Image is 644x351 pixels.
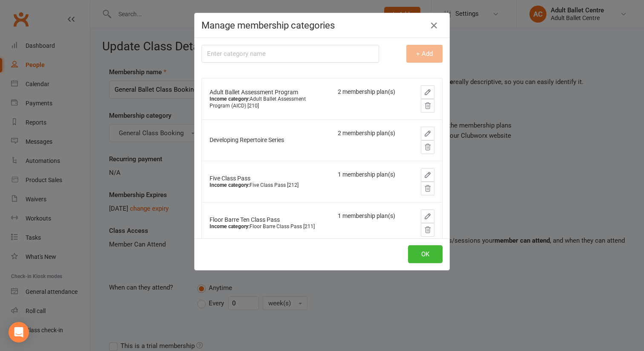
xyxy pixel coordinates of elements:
div: Developing Repertoire Series [210,137,322,143]
div: 2 membership plan(s) [338,130,395,136]
div: 2 membership plan(s) [338,89,395,95]
small: Adult Ballet Assessment Program (AICD) [210] [210,96,306,108]
div: Adult Ballet Assessment Program [210,89,322,96]
div: Floor Barre Ten Class Pass [210,217,322,223]
small: Floor Barre Class Pass [211] [210,223,315,229]
input: Enter category name [201,45,379,63]
strong: Income category: [210,223,250,229]
button: Close [427,19,441,32]
strong: Income category: [210,96,250,102]
div: 1 membership plan(s) [338,213,395,219]
h4: Manage membership categories [201,20,443,31]
div: Five Class Pass [210,175,322,182]
div: Open Intercom Messenger [9,322,29,342]
small: Five Class Pass [212] [210,182,299,188]
div: 1 membership plan(s) [338,171,395,178]
strong: Income category: [210,182,250,188]
button: OK [408,245,443,263]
